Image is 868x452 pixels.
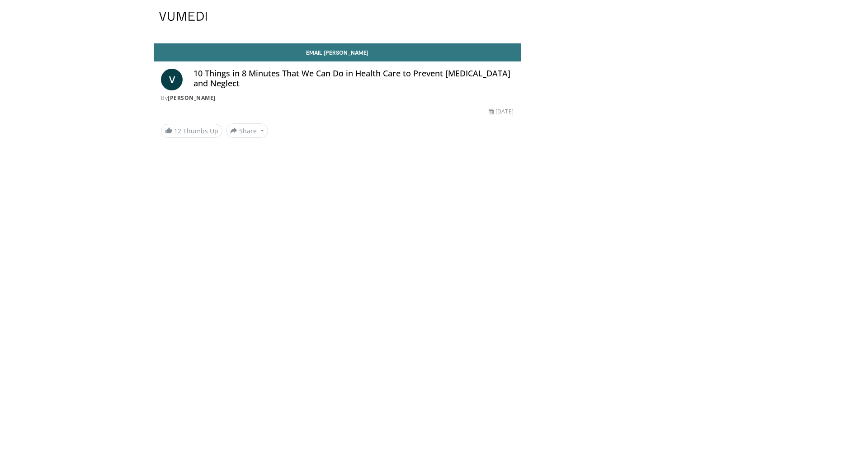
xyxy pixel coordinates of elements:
div: [DATE] [489,108,513,116]
a: Email [PERSON_NAME] [154,43,521,61]
img: VuMedi Logo [159,12,207,21]
div: By [161,94,514,102]
a: 12 Thumbs Up [161,124,222,138]
span: 12 [174,127,181,135]
button: Share [226,123,268,138]
h4: 10 Things in 8 Minutes That We Can Do in Health Care to Prevent [MEDICAL_DATA] and Neglect [193,69,514,88]
a: V [161,69,183,90]
a: [PERSON_NAME] [168,94,216,102]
